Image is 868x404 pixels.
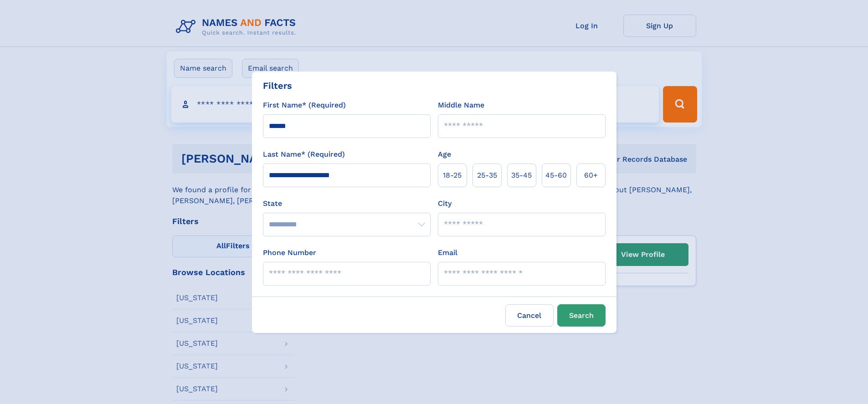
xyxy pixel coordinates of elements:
label: Email [438,247,457,258]
label: City [438,198,452,209]
label: Last Name* (Required) [263,149,345,160]
label: First Name* (Required) [263,100,346,111]
label: State [263,198,431,209]
span: 60+ [584,170,598,181]
span: 45‑60 [545,170,567,181]
label: Cancel [505,304,554,327]
span: 35‑45 [511,170,532,181]
label: Age [438,149,451,160]
button: Search [557,304,606,327]
label: Middle Name [438,100,484,111]
span: 18‑25 [443,170,462,181]
label: Phone Number [263,247,316,258]
span: 25‑35 [477,170,497,181]
div: Filters [263,79,292,92]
